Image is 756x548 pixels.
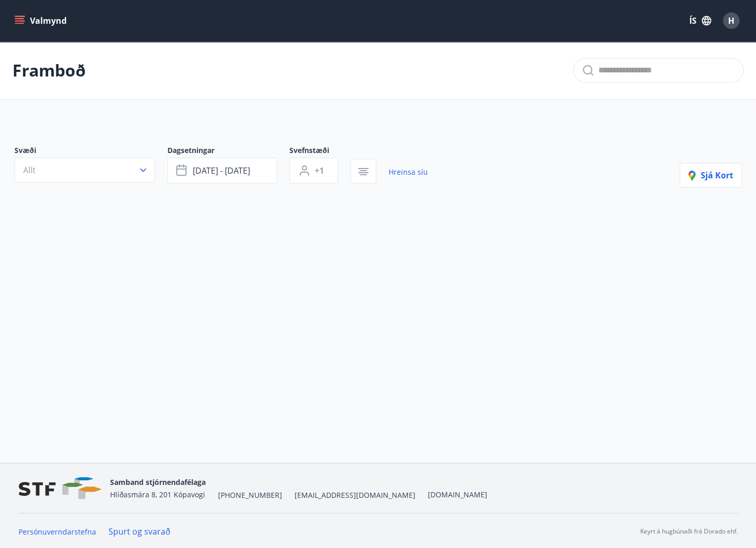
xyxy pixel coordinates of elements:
[684,11,717,30] button: ÍS
[19,477,102,499] img: vjCaq2fThgY3EUYqSgpjEiBg6WP39ov69hlhuPVN.png
[12,11,71,30] button: menu
[295,490,415,500] span: [EMAIL_ADDRESS][DOMAIN_NAME]
[728,15,734,26] span: H
[14,145,167,158] span: Svæði
[389,161,428,184] a: Hreinsa síu
[193,165,250,176] span: [DATE] - [DATE]
[289,158,338,184] button: +1
[109,526,171,537] a: Spurt og svarað
[110,477,206,487] span: Samband stjórnendafélaga
[167,145,289,158] span: Dagsetningar
[167,158,277,184] button: [DATE] - [DATE]
[12,59,86,82] p: Framboð
[688,170,733,181] span: Sjá kort
[315,165,324,176] span: +1
[289,145,350,158] span: Svefnstæði
[680,163,742,188] button: Sjá kort
[428,490,487,499] a: [DOMAIN_NAME]
[218,490,282,500] span: [PHONE_NUMBER]
[19,527,96,537] a: Persónuverndarstefna
[719,8,744,33] button: H
[23,164,36,176] span: Allt
[110,490,205,499] span: Hlíðasmára 8, 201 Kópavogi
[14,158,155,182] button: Allt
[640,527,738,536] p: Keyrt á hugbúnaði frá Dorado ehf.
